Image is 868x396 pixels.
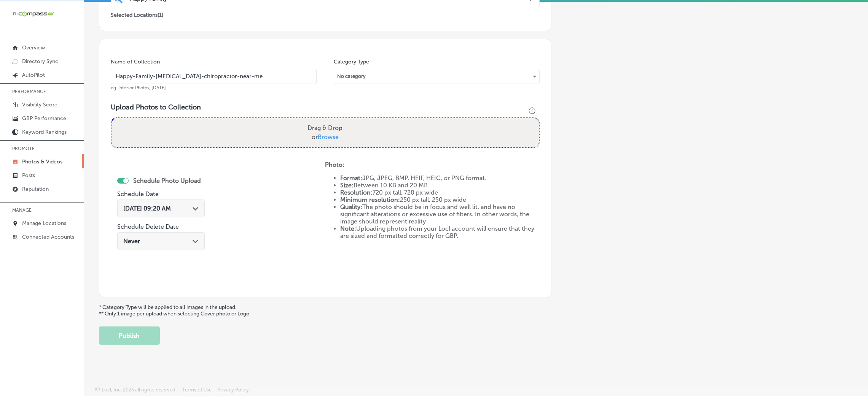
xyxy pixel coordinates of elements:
[111,59,160,65] label: Name of Collection
[111,103,540,111] h3: Upload Photos to Collection
[340,203,539,225] li: The photo should be in focus and well lit, and have no significant alterations or excessive use o...
[12,10,54,17] img: 660ab0bf-5cc7-4cb8-ba1c-48b5ae0f18e60NCTV_CLogo_TV_Black_-500x88.png
[340,203,362,211] strong: Quality:
[304,120,346,145] label: Drag & Drop or
[133,177,201,184] label: Schedule Photo Upload
[22,129,67,135] p: Keyword Rankings
[334,70,539,82] div: No category
[340,225,356,232] strong: Note:
[117,190,159,198] label: Schedule Date
[22,101,57,108] p: Visibility Score
[340,196,400,203] strong: Minimum resolution:
[99,304,853,317] p: * Category Type will be applied to all images in the upload. ** Only 1 image per upload when sele...
[22,115,66,122] p: GBP Performance
[340,189,539,196] li: 720 px tall, 720 px wide
[99,326,160,345] button: Publish
[117,223,179,230] label: Schedule Delete Date
[340,182,354,189] strong: Size:
[334,59,369,65] label: Category Type
[111,9,163,18] p: Selected Locations ( 1 )
[111,85,166,90] span: eg. Interior Photos, [DATE]
[340,196,539,203] li: 250 px tall, 250 px wide
[123,238,140,245] span: Never
[340,225,539,239] li: Uploading photos from your Locl account will ensure that they are sized and formatted correctly f...
[22,58,58,65] p: Directory Sync
[340,174,362,182] strong: Format:
[22,44,45,51] p: Overview
[22,158,62,165] p: Photos & Videos
[111,69,317,84] input: Title
[123,205,171,212] span: [DATE] 09:20 AM
[22,172,35,179] p: Posts
[22,234,74,240] p: Connected Accounts
[318,133,339,141] span: Browse
[22,186,49,192] p: Reputation
[102,387,177,393] p: Locl, Inc. 2025 all rights reserved.
[340,182,539,189] li: Between 10 KB and 20 MB
[340,174,539,182] li: JPG, JPEG, BMP, HEIF, HEIC, or PNG format.
[325,161,344,168] strong: Photo:
[22,220,66,227] p: Manage Locations
[340,189,373,196] strong: Resolution:
[22,72,45,78] p: AutoPilot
